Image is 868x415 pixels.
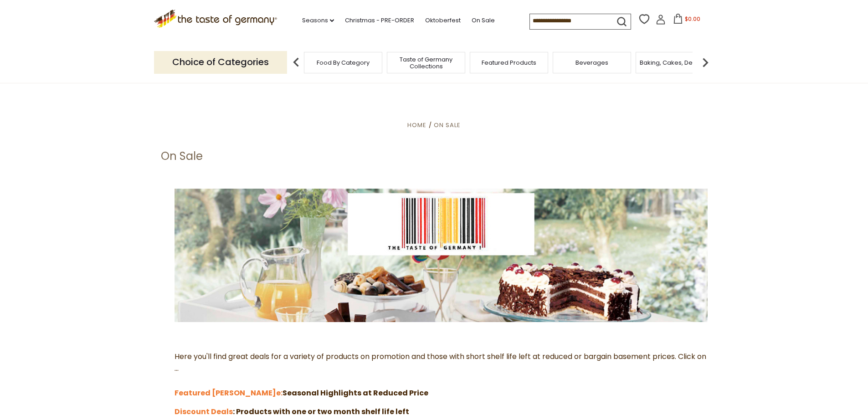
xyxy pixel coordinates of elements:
[161,149,203,163] h1: On Sale
[407,121,426,129] a: Home
[175,351,706,398] span: Here you'll find great deals for a variety of products on promotion and those with short shelf li...
[696,53,714,72] img: next arrow
[175,388,276,398] a: Featured [PERSON_NAME]
[302,15,334,26] a: Seasons
[390,56,462,70] a: Taste of Germany Collections
[640,59,710,66] a: Baking, Cakes, Desserts
[276,388,282,398] a: e:
[425,15,461,26] a: Oktoberfest
[317,59,370,66] a: Food By Category
[287,53,305,72] img: previous arrow
[434,121,461,129] a: On Sale
[175,189,708,322] img: the-taste-of-germany-barcode-3.jpg
[276,388,428,398] strong: Seasonal Highlights at Reduced Price
[685,15,700,23] span: $0.00
[154,51,287,73] p: Choice of Categories
[472,15,495,26] a: On Sale
[575,59,608,66] a: Beverages
[345,15,414,26] a: Christmas - PRE-ORDER
[668,14,706,27] button: $0.00
[482,59,536,66] a: Featured Products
